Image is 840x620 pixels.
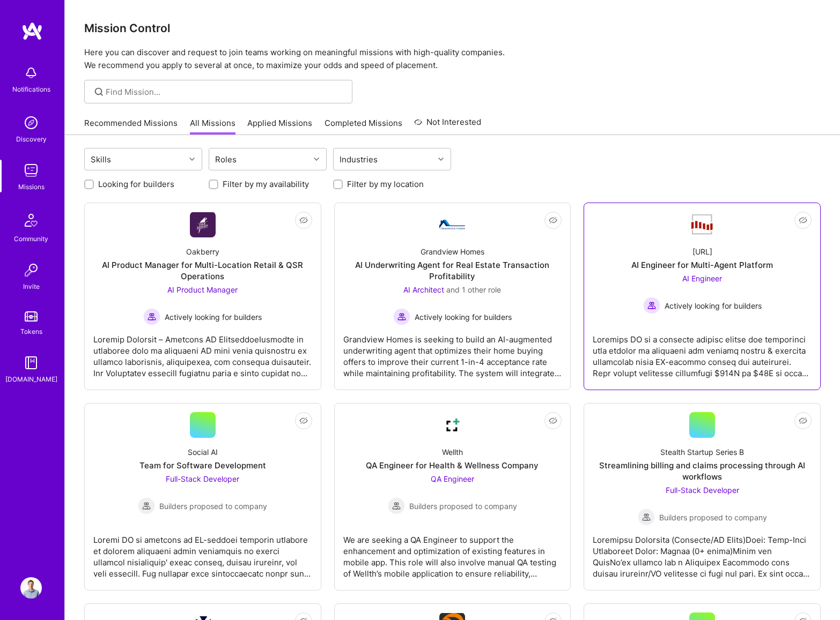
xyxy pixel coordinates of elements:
img: discovery [20,112,42,133]
img: Company Logo [439,220,465,229]
i: icon EyeClosed [549,416,557,425]
a: Applied Missions [247,117,312,135]
i: icon Chevron [189,156,195,162]
a: Completed Missions [325,117,402,135]
i: icon Chevron [314,156,319,162]
div: [URL] [692,246,712,257]
i: icon EyeClosed [799,216,807,225]
span: Full-Stack Developer [666,485,739,495]
span: AI Architect [403,285,444,294]
div: Grandview Homes is seeking to build an AI-augmented underwriting agent that optimizes their home ... [343,325,562,379]
span: and 1 other role [446,285,501,294]
div: Oakberry [186,246,219,257]
div: Grandview Homes [421,246,484,257]
span: AI Engineer [682,274,722,283]
div: [DOMAIN_NAME] [5,374,57,385]
a: Recommended Missions [84,117,178,135]
div: Loremip Dolorsit – Ametcons AD ElitseddoeIusmodte in utlaboree dolo ma aliquaeni AD mini venia qu... [93,325,312,379]
i: icon EyeClosed [299,416,308,425]
img: tokens [25,311,38,322]
div: Tokens [20,326,42,337]
img: Actively looking for builders [143,308,160,325]
img: Company Logo [190,212,216,237]
p: Here you can discover and request to join teams working on meaningful missions with high-quality ... [84,46,821,72]
div: Skills [88,152,114,167]
div: Missions [18,181,45,192]
i: icon SearchGrey [93,86,105,98]
img: Company Logo [439,412,465,438]
span: Actively looking for builders [415,311,512,323]
span: Builders proposed to company [159,501,267,512]
img: Actively looking for builders [393,308,410,325]
img: teamwork [20,160,42,181]
img: logo [21,21,43,41]
i: icon EyeClosed [299,216,308,225]
label: Looking for builders [98,178,174,190]
div: We are seeking a QA Engineer to support the enhancement and optimization of existing features in ... [343,526,562,579]
h3: Mission Control [84,21,821,35]
span: Builders proposed to company [409,501,517,512]
span: Actively looking for builders [165,311,262,323]
img: Invite [20,259,42,281]
label: Filter by my availability [223,178,309,190]
img: Company Logo [689,213,715,236]
span: QA Engineer [431,474,474,483]
span: Actively looking for builders [665,300,762,311]
img: Actively looking for builders [643,297,660,314]
span: Full-Stack Developer [166,474,239,483]
div: Roles [212,152,239,167]
div: Community [14,233,48,244]
input: Find Mission... [106,86,344,98]
span: Builders proposed to company [659,512,767,523]
div: AI Engineer for Multi-Agent Platform [631,259,773,271]
div: AI Underwriting Agent for Real Estate Transaction Profitability [343,259,562,282]
img: Builders proposed to company [638,509,655,526]
div: Industries [337,152,380,167]
div: Wellth [442,446,463,458]
div: Loremipsu Dolorsita (Consecte/AD Elits)Doei: Temp-Inci Utlaboreet Dolor: Magnaa (0+ enima)Minim v... [593,526,812,579]
div: Social AI [188,446,218,458]
div: Notifications [12,84,50,95]
div: Loremips DO si a consecte adipisc elitse doe temporinci utla etdolor ma aliquaeni adm veniamq nos... [593,325,812,379]
img: bell [20,62,42,84]
i: icon EyeClosed [799,416,807,425]
span: AI Product Manager [167,285,238,294]
div: Team for Software Development [139,460,266,471]
img: Builders proposed to company [388,497,405,514]
i: icon EyeClosed [549,216,557,225]
img: guide book [20,352,42,374]
div: Invite [23,281,40,292]
div: Stealth Startup Series B [660,446,744,458]
img: User Avatar [20,577,42,599]
img: Community [18,207,44,233]
div: Streamlining billing and claims processing through AI workflows [593,460,812,482]
a: Not Interested [414,116,481,135]
div: QA Engineer for Health & Wellness Company [366,460,539,471]
div: Discovery [16,133,47,145]
i: icon Chevron [438,156,444,162]
img: Builders proposed to company [138,497,155,514]
a: All Missions [190,117,235,135]
label: Filter by my location [347,178,424,190]
div: AI Product Manager for Multi-Location Retail & QSR Operations [93,259,312,282]
div: Loremi DO si ametcons ad EL-seddoei temporin utlabore et dolorem aliquaeni admin veniamquis no ex... [93,526,312,579]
